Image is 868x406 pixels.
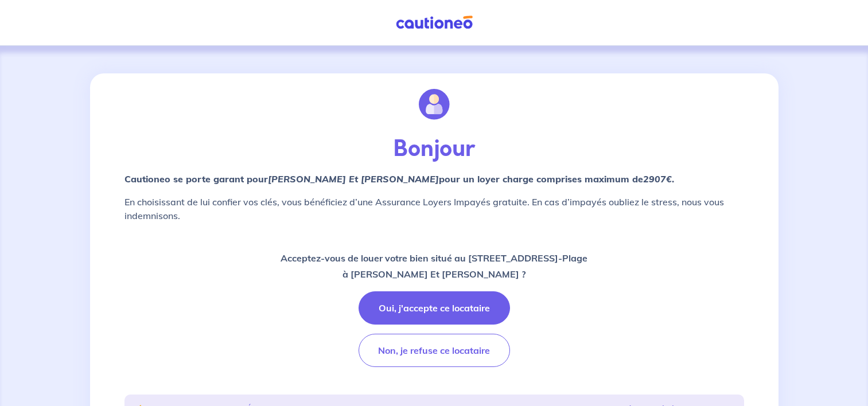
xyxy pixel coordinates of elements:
img: Cautioneo [391,15,477,30]
button: Oui, j'accepte ce locataire [359,291,510,325]
p: En choisissant de lui confier vos clés, vous bénéficiez d’une Assurance Loyers Impayés gratuite. ... [124,195,744,222]
strong: Cautioneo se porte garant pour pour un loyer charge comprises maximum de . [124,173,674,185]
p: Bonjour [124,135,744,163]
p: Acceptez-vous de louer votre bien situé au [STREET_ADDRESS]-Plage à [PERSON_NAME] Et [PERSON_NAME] ? [281,250,587,282]
em: 2907€ [643,173,672,185]
button: Non, je refuse ce locataire [359,334,510,367]
em: [PERSON_NAME] Et [PERSON_NAME] [268,173,439,185]
img: illu_account.svg [419,89,450,120]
